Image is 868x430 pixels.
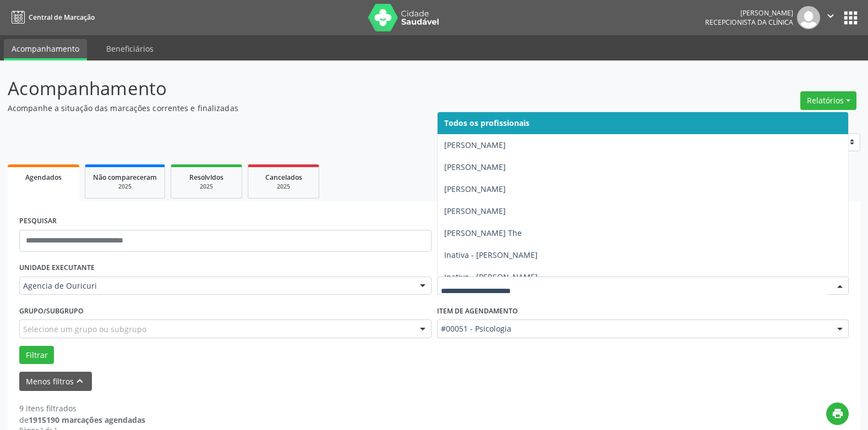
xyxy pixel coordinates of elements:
button: Relatórios [800,91,856,110]
span: #00051 - Psicologia [441,323,827,334]
label: PESQUISAR [19,213,57,230]
span: Agencia de Ouricuri [23,280,409,291]
span: [PERSON_NAME] [444,140,506,150]
div: [PERSON_NAME] [705,8,793,18]
label: Grupo/Subgrupo [19,302,84,319]
span: Inativa - [PERSON_NAME] [444,250,538,260]
span: Todos os profissionais [444,118,529,128]
img: img [797,6,820,29]
span: Resolvidos [189,173,223,182]
i:  [825,10,837,22]
label: UNIDADE EXECUTANTE [19,260,95,277]
a: Beneficiários [99,39,161,58]
button: apps [841,8,860,27]
span: Não compareceram [93,173,157,182]
button:  [820,6,841,29]
a: Central de Marcação [8,8,95,26]
strong: 1915190 marcações agendadas [29,415,145,425]
div: de [19,414,145,426]
p: Acompanhe a situação das marcações correntes e finalizadas [8,102,604,114]
button: print [826,403,849,425]
div: 2025 [93,183,157,191]
span: Selecione um grupo ou subgrupo [23,323,146,335]
button: Filtrar [19,346,54,365]
span: [PERSON_NAME] [444,184,506,194]
span: Central de Marcação [29,13,95,22]
div: 9 itens filtrados [19,403,145,414]
label: Item de agendamento [437,302,518,319]
div: 2025 [256,183,311,191]
span: Cancelados [265,173,302,182]
i: print [832,407,844,420]
span: Recepcionista da clínica [705,18,793,27]
button: Menos filtroskeyboard_arrow_up [19,372,92,391]
span: [PERSON_NAME] The [444,228,522,238]
a: Acompanhamento [4,39,87,60]
span: [PERSON_NAME] [444,206,506,216]
i: keyboard_arrow_up [74,375,86,387]
span: Inativo - [PERSON_NAME] [444,272,538,282]
p: Acompanhamento [8,75,604,102]
span: [PERSON_NAME] [444,162,506,172]
div: 2025 [179,183,234,191]
span: Agendados [25,173,62,182]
